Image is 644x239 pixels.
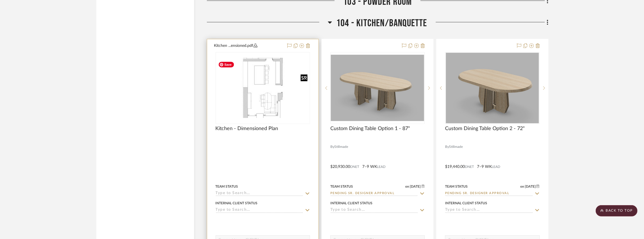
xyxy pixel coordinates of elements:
[216,208,303,213] input: Type to Search…
[596,205,638,216] scroll-to-top-button: BACK TO TOP
[445,144,449,150] span: By
[214,43,284,49] button: Kitchen ...ensioned.pdf
[330,201,372,206] div: Internal Client Status
[445,191,533,196] input: Type to Search…
[216,184,238,189] div: Team Status
[216,58,309,118] img: Kitchen - Dimensioned Plan
[446,53,539,123] img: Custom Dining Table Option 2 - 72"
[409,185,422,188] span: [DATE]
[330,208,418,213] input: Type to Search…
[524,185,536,188] span: [DATE]
[331,52,424,124] div: 0
[449,144,463,150] span: Stillmade
[330,126,410,132] span: Custom Dining Table Option 1 - 87"
[216,191,303,196] input: Type to Search…
[445,208,533,213] input: Type to Search…
[330,144,334,150] span: By
[331,55,424,121] img: Custom Dining Table Option 1 - 87"
[216,201,258,206] div: Internal Client Status
[445,201,487,206] div: Internal Client Status
[406,185,409,188] span: on
[520,185,524,188] span: on
[445,184,468,189] div: Team Status
[219,62,234,67] span: Save
[445,126,525,132] span: Custom Dining Table Option 2 - 72"
[334,144,348,150] span: Stillmade
[216,52,310,124] div: 0
[330,184,353,189] div: Team Status
[216,126,278,132] span: Kitchen - Dimensioned Plan
[330,191,418,196] input: Type to Search…
[336,17,427,29] span: 104 - KITCHEN/BANQUETTE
